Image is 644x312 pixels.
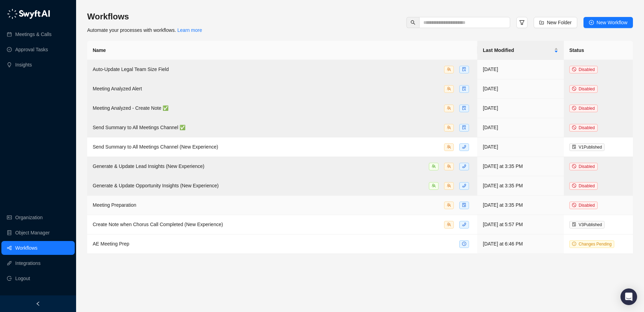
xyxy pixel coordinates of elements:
[93,86,142,91] span: Meeting Analyzed Alert
[15,271,30,285] span: Logout
[539,20,544,25] span: folder-add
[620,288,637,305] div: Open Intercom Messenger
[462,125,466,130] span: file-search
[462,222,466,226] span: phone
[579,125,595,130] span: Disabled
[447,164,451,168] span: team
[462,164,466,168] span: phone
[572,87,576,91] span: stop
[477,79,564,99] td: [DATE]
[462,203,466,207] span: file-done
[572,184,576,188] span: stop
[432,164,436,168] span: team
[579,87,595,91] span: Disabled
[477,118,564,137] td: [DATE]
[483,46,553,54] span: Last Modified
[93,202,136,208] span: Meeting Preparation
[572,145,576,149] span: file-done
[579,242,611,247] span: Changes Pending
[447,125,451,130] span: team
[93,125,185,130] span: Send Summary to All Meetings Channel ✅
[7,276,12,281] span: logout
[579,222,602,227] span: V 3 Published
[572,67,576,71] span: stop
[87,11,202,22] h3: Workflows
[547,19,572,26] span: New Folder
[572,242,576,246] span: info-circle
[579,67,595,72] span: Disabled
[477,157,564,176] td: [DATE] at 3:35 PM
[462,184,466,188] span: phone
[462,242,466,246] span: clock-circle
[477,215,564,234] td: [DATE] at 5:57 PM
[579,145,602,150] span: V 1 Published
[462,87,466,91] span: file-search
[572,222,576,226] span: file-done
[93,222,223,227] span: Create Note when Chorus Call Completed (New Experience)
[534,17,577,28] button: New Folder
[462,106,466,110] span: file-search
[447,222,451,226] span: team
[93,241,129,247] span: AE Meeting Prep
[589,20,594,25] span: plus-circle
[477,137,564,157] td: [DATE]
[572,125,576,130] span: stop
[15,226,50,240] a: Object Manager
[432,184,436,188] span: team
[447,87,451,91] span: team
[579,203,595,208] span: Disabled
[36,301,40,306] span: left
[15,256,40,270] a: Integrations
[477,196,564,215] td: [DATE] at 3:35 PM
[477,176,564,196] td: [DATE] at 3:35 PM
[597,19,627,26] span: New Workflow
[572,203,576,207] span: stop
[93,105,168,111] span: Meeting Analyzed - Create Note ✅
[15,27,52,41] a: Meetings & Calls
[447,203,451,207] span: team
[15,43,48,56] a: Approval Tasks
[7,9,50,19] img: logo-05li4sbe.png
[447,145,451,149] span: team
[572,164,576,168] span: stop
[15,58,32,72] a: Insights
[583,17,633,28] button: New Workflow
[447,184,451,188] span: team
[579,184,595,188] span: Disabled
[477,99,564,118] td: [DATE]
[15,211,43,224] a: Organization
[15,241,37,255] a: Workflows
[519,20,525,25] span: filter
[93,163,204,169] span: Generate & Update Lead Insights (New Experience)
[93,66,169,72] span: Auto-Update Legal Team Size Field
[447,67,451,71] span: team
[447,106,451,110] span: team
[477,60,564,79] td: [DATE]
[462,67,466,71] span: file-search
[579,106,595,111] span: Disabled
[93,183,219,188] span: Generate & Update Opportunity Insights (New Experience)
[579,164,595,169] span: Disabled
[93,144,218,150] span: Send Summary to All Meetings Channel (New Experience)
[462,145,466,149] span: phone
[477,234,564,254] td: [DATE] at 6:46 PM
[411,20,415,25] span: search
[564,41,633,60] th: Status
[177,27,202,33] a: Learn more
[572,106,576,110] span: stop
[87,41,477,60] th: Name
[87,27,202,33] span: Automate your processes with workflows.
